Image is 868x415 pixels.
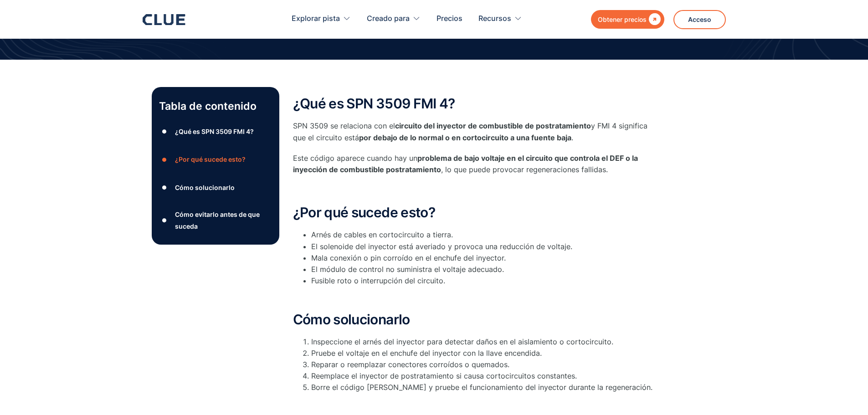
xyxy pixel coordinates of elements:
font: Este código aparece cuando hay un [293,154,417,163]
div: Recursos [478,5,522,33]
font: Reemplace el inyector de postratamiento si causa cortocircuitos constantes. [311,371,577,380]
a: Acceso [673,10,726,29]
font: Tabla de contenido [159,100,257,113]
font: ¿Por qué sucede esto? [293,204,436,220]
font:  [649,13,661,25]
font: ¿Qué es SPN 3509 FMI 4? [293,95,455,112]
a: ●¿Qué es SPN 3509 FMI 4? [159,125,272,138]
a: ●Cómo solucionarlo [159,181,272,195]
font: Explorar pista [292,14,340,23]
font: ¿Por qué sucede esto? [175,155,246,163]
font: Borre el código [PERSON_NAME] y pruebe el funcionamiento del inyector durante la regeneración. [311,383,652,392]
font: problema de bajo voltaje en el circuito que controla el DEF o la inyección de combustible postrat... [293,154,638,174]
a: Precios [437,5,462,33]
font: ● [162,184,167,191]
font: Mala conexión o pin corroído en el enchufe del inyector. [311,253,506,262]
font: ● [162,128,167,135]
div: Explorar pista [292,5,351,33]
font: Recursos [478,14,511,23]
a: ●Cómo evitarlo antes de que suceda [159,209,272,231]
font: Arnés de cables en cortocircuito a tierra. [311,230,453,239]
font: . [571,133,573,142]
font: Pruebe el voltaje en el enchufe del inyector con la llave encendida. [311,348,542,358]
a: Obtener precios [591,10,664,29]
font: ● [162,156,167,163]
font: Acceso [688,15,711,23]
font: Precios [437,14,462,23]
font: Cómo solucionarlo [175,184,235,191]
font: Obtener precios [598,15,647,23]
font: por debajo de lo normal o en cortocircuito a una fuente baja [359,133,571,142]
font: El módulo de control no suministra el voltaje adecuado. [311,265,504,274]
font: El solenoide del inyector está averiado y provoca una reducción de voltaje. [311,242,572,251]
font: Fusible roto o interrupción del circuito. [311,276,445,285]
font: SPN 3509 se relaciona con el [293,121,395,130]
a: ●¿Por qué sucede esto? [159,153,272,166]
font: ● [162,217,167,224]
font: , lo que puede provocar regeneraciones fallidas. [441,165,608,174]
font: Creado para [367,14,410,23]
font: Cómo evitarlo antes de que suceda [175,210,260,230]
font: Inspeccione el arnés del inyector para detectar daños en el aislamiento o cortocircuito. [311,337,613,346]
font: Cómo solucionarlo [293,311,410,328]
font: ¿Qué es SPN 3509 FMI 4? [175,128,254,135]
div: Creado para [367,5,421,33]
font: Reparar o reemplazar conectores corroídos o quemados. [311,360,509,369]
font: y FMI 4 significa que el circuito está [293,121,647,142]
font: circuito del inyector de combustible de postratamiento [395,121,591,130]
